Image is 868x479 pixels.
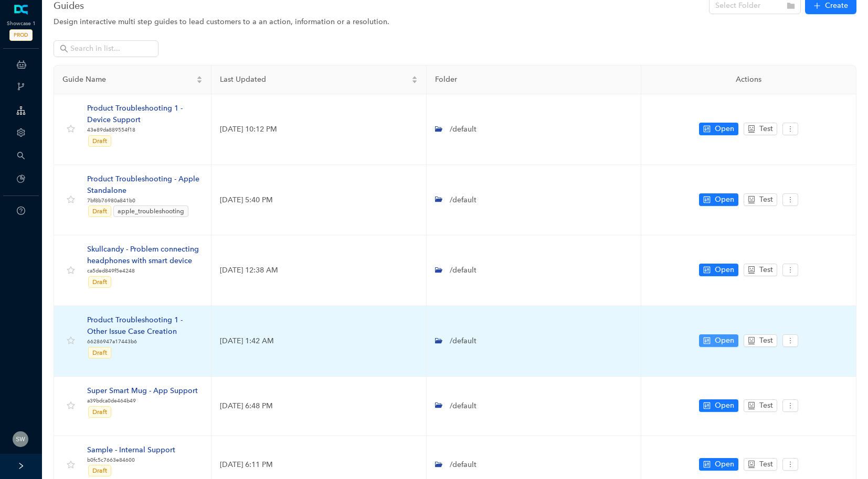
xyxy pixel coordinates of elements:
th: Actions [641,66,856,94]
span: robot [748,461,755,468]
span: folder [787,2,795,10]
td: [DATE] 5:40 PM [211,165,427,236]
span: more [787,125,794,133]
th: Last Updated [211,66,427,94]
span: Test [759,400,773,411]
span: star [67,195,75,204]
span: branches [17,82,25,91]
span: pie-chart [17,175,25,183]
button: controlOpen [699,399,738,412]
span: folder-open [435,401,442,409]
span: Open [715,194,734,205]
span: /default [448,336,477,345]
input: Search in list... [70,43,144,55]
span: Draft [92,137,107,145]
td: [DATE] 10:12 PM [211,94,427,165]
span: setting [17,128,25,137]
span: Open [715,123,734,135]
div: Design interactive multi step guides to lead customers to a an action, information or a resolution. [54,16,856,28]
span: plus [813,2,821,9]
span: /default [448,125,477,134]
p: ca5ded849f5e4248 [87,267,203,275]
span: Draft [92,467,107,474]
span: search [17,151,25,160]
span: Test [759,459,773,470]
span: question-circle [17,206,25,215]
span: search [60,45,68,53]
p: 7bf8b76980a841b0 [87,197,203,205]
button: controlOpen [699,458,738,471]
span: star [67,461,75,469]
td: [DATE] 1:42 AM [211,306,427,377]
span: star [67,336,75,345]
span: Last Updated [220,74,409,85]
button: robotTest [744,264,777,276]
span: /default [448,266,477,275]
span: control [703,337,711,344]
div: Super Smart Mug - App Support [87,385,198,397]
span: folder-open [435,461,442,468]
span: control [703,461,711,468]
span: control [703,402,711,409]
span: more [787,402,794,409]
span: Test [759,264,773,276]
span: Open [715,264,734,276]
p: 66286947a17443b6 [87,338,203,346]
span: Test [759,123,773,135]
span: folder-open [435,125,442,133]
span: robot [748,337,755,344]
span: /default [448,401,477,410]
th: Guide Name [54,66,211,94]
button: more [782,334,798,347]
span: Open [715,459,734,470]
span: folder-open [435,266,442,274]
span: Draft [92,349,107,356]
button: more [782,193,798,206]
span: star [67,125,75,133]
button: more [782,399,798,412]
button: robotTest [744,334,777,347]
span: Draft [92,408,107,416]
button: more [782,123,798,135]
span: more [787,337,794,344]
span: robot [748,125,755,133]
button: robotTest [744,458,777,471]
span: Guide Name [62,74,194,85]
button: robotTest [744,193,777,206]
div: Product Troubleshooting 1 - Other Issue Case Creation [87,314,203,338]
span: star [67,401,75,410]
span: more [787,196,794,203]
div: Product Troubleshooting 1 - Device Support [87,103,203,126]
button: robotTest [744,399,777,412]
span: apple_troubleshooting [118,208,184,215]
span: Open [715,335,734,346]
span: /default [448,195,477,204]
img: 0fc2508787a0ed89d27cfe5363c52814 [13,431,28,447]
span: Test [759,335,773,346]
button: controlOpen [699,123,738,135]
span: more [787,461,794,468]
span: control [703,125,711,133]
span: folder-open [435,337,442,344]
th: Folder [427,66,642,94]
span: Draft [92,278,107,286]
button: robotTest [744,123,777,135]
span: star [67,266,75,275]
span: folder-open [435,195,442,203]
span: robot [748,266,755,274]
button: controlOpen [699,334,738,347]
div: Sample - Internal Support [87,444,175,456]
button: controlOpen [699,264,738,276]
p: 43e89da889554f18 [87,126,203,134]
span: /default [448,460,477,469]
span: control [703,266,711,274]
td: [DATE] 6:48 PM [211,377,427,436]
span: robot [748,196,755,203]
span: robot [748,402,755,409]
span: control [703,196,711,203]
button: more [782,458,798,471]
td: [DATE] 12:38 AM [211,235,427,306]
div: Product Troubleshooting - Apple Standalone [87,173,203,197]
button: more [782,264,798,276]
span: Open [715,400,734,411]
